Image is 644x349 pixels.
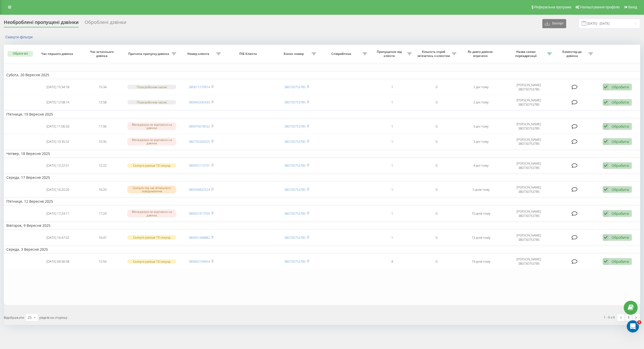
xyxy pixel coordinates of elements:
[580,5,620,9] span: Налаштування профілю
[4,20,79,27] div: Необроблені пропущені дзвінки
[127,186,176,193] div: Скинуто під час вітального повідомлення
[127,259,176,264] div: Скинуто раніше 10 секунд
[370,95,414,109] td: 1
[80,230,125,245] td: 16:47
[127,122,176,130] div: Менеджери не відповіли на дзвінок
[542,19,566,28] button: Експорт
[370,206,414,220] td: 1
[503,206,554,220] td: [PERSON_NAME] 380730753785
[189,259,210,264] a: 380662194654
[127,138,176,145] div: Менеджери не відповіли на дзвінок
[417,50,452,58] span: Кількість спроб зв'язатись з клієнтом
[370,254,414,268] td: 4
[506,50,547,58] span: Назва схеми переадресації
[189,85,210,89] a: 380671270914
[284,211,306,216] a: 380730753785
[28,315,32,320] div: 25
[612,85,629,89] div: Обробити
[36,230,80,245] td: [DATE] 16:47:02
[414,80,459,94] td: 0
[627,320,639,332] iframe: Intercom live chat
[127,85,176,89] div: Поза робочим часом
[414,95,459,109] td: 0
[370,230,414,245] td: 1
[181,52,216,56] span: Номер клієнта
[459,230,504,245] td: 13 днів тому
[4,222,640,229] td: Вівторок, 9 Вересня 2025
[459,95,504,109] td: 2 дні тому
[4,110,640,118] td: П’ятниця, 19 Вересня 2025
[189,235,210,240] a: 380931448882
[414,230,459,245] td: 0
[604,315,615,320] div: 1 - 9 з 9
[612,124,629,129] div: Обробити
[459,254,504,268] td: 19 днів тому
[628,5,637,9] span: Вихід
[127,210,176,217] div: Менеджери не відповіли на дзвінок
[127,100,176,104] div: Поза робочим часом
[459,158,504,173] td: 4 дні тому
[414,119,459,133] td: 0
[189,100,210,104] a: 380963330433
[36,80,80,94] td: [DATE] 15:34:18
[85,50,120,58] span: Час останнього дзвінка
[459,206,504,220] td: 10 днів тому
[4,71,640,79] td: Субота, 20 Вересня 2025
[503,119,554,133] td: [PERSON_NAME] 380730753785
[40,52,76,56] span: Час першого дзвінка
[612,187,629,192] div: Обробити
[503,134,554,149] td: [PERSON_NAME] 380730753785
[4,35,35,39] button: Скинути фільтри
[127,52,171,56] span: Причина пропуску дзвінка
[612,235,629,240] div: Обробити
[39,315,67,320] span: рядків на сторінці
[189,139,210,144] a: 380733334325
[414,182,459,197] td: 0
[127,163,176,168] div: Скинуто раніше 10 секунд
[503,80,554,94] td: [PERSON_NAME] 380730753785
[4,174,640,181] td: Середа, 17 Вересня 2025
[414,134,459,149] td: 0
[80,158,125,173] td: 12:22
[4,150,640,157] td: Четвер, 18 Вересня 2025
[463,50,499,58] span: Як довго дзвінок втрачено
[503,95,554,109] td: [PERSON_NAME] 380730753785
[370,158,414,173] td: 1
[189,211,210,216] a: 380631417559
[503,182,554,197] td: [PERSON_NAME] 380730753785
[8,51,33,57] button: Обрати всі
[370,119,414,133] td: 1
[284,259,306,264] a: 380730753785
[4,315,24,320] span: Відображати
[284,124,306,129] a: 380730753785
[36,119,80,133] td: [DATE] 11:06:33
[503,254,554,268] td: [PERSON_NAME] 380730753785
[80,134,125,149] td: 10:35
[284,139,306,144] a: 380730753785
[36,95,80,109] td: [DATE] 12:58:14
[228,52,270,56] span: ПІБ Клієнта
[612,139,629,144] div: Обробити
[80,80,125,94] td: 15:34
[459,134,504,149] td: 3 дні тому
[4,246,640,253] td: Середа, 3 Вересня 2025
[321,52,363,56] span: Співробітник
[36,182,80,197] td: [DATE] 16:20:26
[414,158,459,173] td: 0
[503,230,554,245] td: [PERSON_NAME] 380730753785
[612,163,629,168] div: Обробити
[4,198,640,205] td: П’ятниця, 12 Вересня 2025
[284,187,306,192] a: 380730753785
[277,52,312,56] span: Бізнес номер
[612,211,629,216] div: Обробити
[80,182,125,197] td: 16:20
[80,95,125,109] td: 12:58
[80,119,125,133] td: 11:06
[414,206,459,220] td: 0
[284,163,306,168] a: 380730753785
[85,20,126,27] div: Оброблені дзвінки
[80,254,125,268] td: 12:56
[284,100,306,104] a: 380730753785
[414,254,459,268] td: 0
[36,158,80,173] td: [DATE] 12:22:51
